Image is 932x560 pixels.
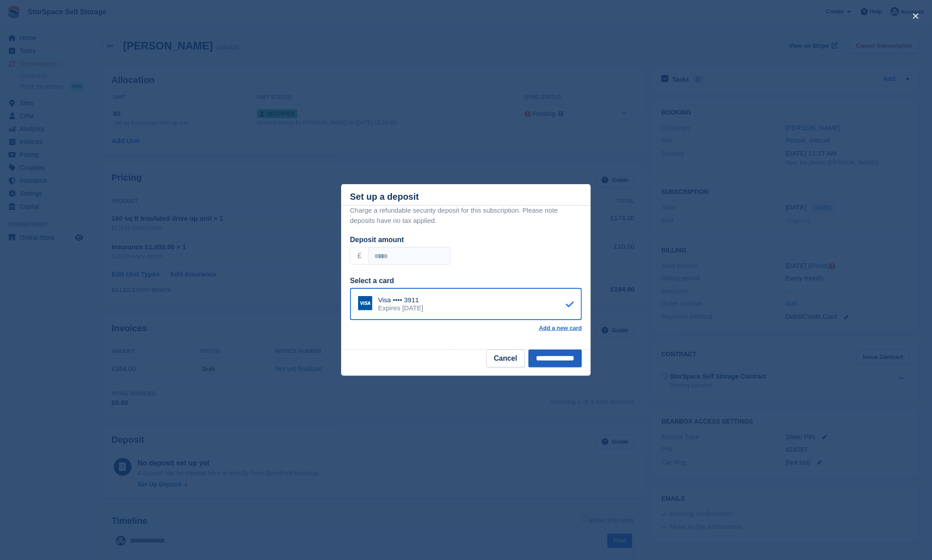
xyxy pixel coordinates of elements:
a: Add a new card [539,325,582,332]
button: close [909,9,923,23]
div: Select a card [350,276,582,286]
label: Deposit amount [350,236,404,243]
p: Charge a refundable security deposit for this subscription. Please note deposits have no tax appl... [350,206,582,226]
div: Set up a deposit [350,192,419,202]
div: Visa •••• 3911 [378,296,423,304]
div: Expires [DATE] [378,304,423,312]
img: Visa Logo [358,296,372,310]
button: Cancel [487,350,525,367]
